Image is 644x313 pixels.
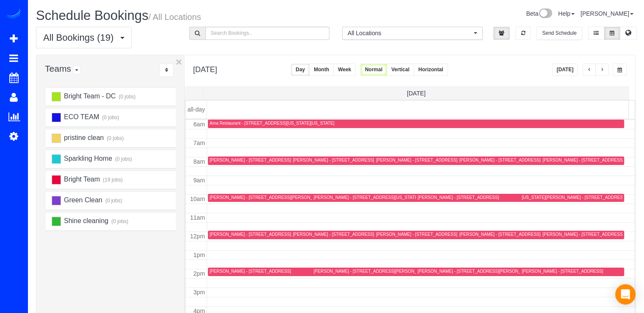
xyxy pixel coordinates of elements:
[376,232,457,237] div: [PERSON_NAME] - [STREET_ADDRESS]
[387,64,414,76] button: Vertical
[193,252,205,258] span: 1pm
[522,195,627,200] div: [US_STATE][PERSON_NAME] - [STREET_ADDRESS]
[193,270,205,277] span: 2pm
[526,10,552,17] a: Beta
[414,64,448,76] button: Horizontal
[333,64,356,76] button: Week
[190,214,205,221] span: 11am
[407,90,426,97] span: [DATE]
[210,120,334,126] div: Ama Restaurant - [STREET_ADDRESS][US_STATE][US_STATE]
[36,27,132,48] button: All Bookings (19)
[114,156,132,162] small: (0 jobs)
[101,115,119,120] small: (0 jobs)
[552,64,578,76] button: [DATE]
[538,8,552,20] img: New interface
[63,113,99,120] span: ECO TEAM
[293,157,374,163] div: [PERSON_NAME] - [STREET_ADDRESS]
[193,289,205,296] span: 3pm
[104,198,122,204] small: (0 jobs)
[102,177,122,183] small: (19 jobs)
[193,140,205,146] span: 7am
[309,64,334,76] button: Month
[193,64,217,74] h2: [DATE]
[36,8,148,23] span: Schedule Bookings
[193,121,205,128] span: 6am
[417,268,534,274] div: [PERSON_NAME] - [STREET_ADDRESS][PERSON_NAME]
[291,64,310,76] button: Day
[63,196,102,204] span: Green Clean
[210,268,291,274] div: [PERSON_NAME] - [STREET_ADDRESS]
[210,232,339,237] div: [PERSON_NAME] - [STREET_ADDRESS][US_STATE][US_STATE]
[106,135,124,141] small: (0 jobs)
[193,177,205,184] span: 9am
[5,8,22,20] img: Automaid Logo
[188,106,205,113] span: all-day
[580,10,633,17] a: [PERSON_NAME]
[63,155,112,162] span: Sparkling Home
[536,27,582,40] button: Send Schedule
[459,157,564,163] div: [PERSON_NAME] - [STREET_ADDRESS][US_STATE]
[190,233,205,240] span: 12pm
[558,10,575,17] a: Help
[342,27,483,40] button: All Locations
[615,284,636,305] div: Open Intercom Messenger
[63,134,104,141] span: pristine clean
[63,92,116,100] span: Bright Team - DC
[165,67,168,73] i: Sort Teams
[190,196,205,202] span: 10am
[160,64,174,77] div: ...
[45,64,71,73] span: Teams
[193,158,205,165] span: 8am
[293,232,374,237] div: [PERSON_NAME] - [STREET_ADDRESS]
[348,29,472,37] span: All Locations
[314,268,454,274] div: [PERSON_NAME] - [STREET_ADDRESS][PERSON_NAME][US_STATE]
[459,232,541,237] div: [PERSON_NAME] - [STREET_ADDRESS]
[43,32,118,43] span: All Bookings (19)
[210,157,339,163] div: [PERSON_NAME] - [STREET_ADDRESS][US_STATE][US_STATE]
[63,217,108,224] span: Shine cleaning
[118,94,136,100] small: (0 jobs)
[205,27,330,40] input: Search Bookings..
[314,195,419,200] div: [PERSON_NAME] - [STREET_ADDRESS][US_STATE]
[63,176,100,183] span: Bright Team
[417,195,499,200] div: [PERSON_NAME] - [STREET_ADDRESS]
[148,12,201,22] small: / All Locations
[522,268,603,274] div: [PERSON_NAME] - [STREET_ADDRESS]
[210,195,326,200] div: [PERSON_NAME] - [STREET_ADDRESS][PERSON_NAME]
[176,56,182,67] button: ×
[376,157,528,163] div: [PERSON_NAME] - [STREET_ADDRESS][PERSON_NAME][PERSON_NAME]
[360,64,387,76] button: Normal
[110,218,128,224] small: (0 jobs)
